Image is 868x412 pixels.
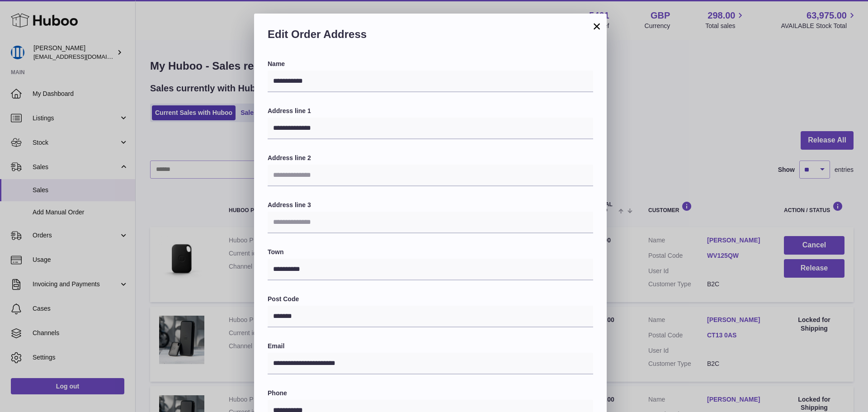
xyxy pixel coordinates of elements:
button: × [591,21,602,32]
label: Town [268,248,593,256]
label: Email [268,342,593,350]
label: Post Code [268,295,593,303]
label: Address line 1 [268,107,593,115]
label: Phone [268,389,593,398]
label: Name [268,60,593,68]
label: Address line 2 [268,154,593,162]
h2: Edit Order Address [268,27,593,46]
label: Address line 3 [268,201,593,209]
